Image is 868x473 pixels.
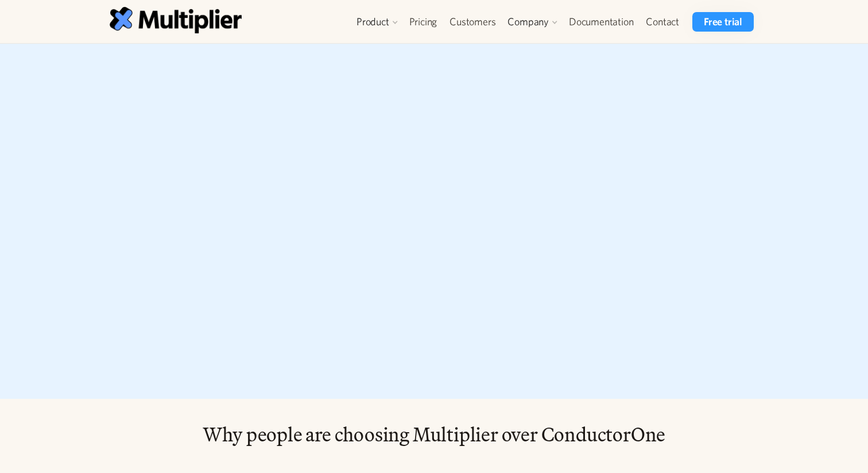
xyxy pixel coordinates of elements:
div: Company [507,15,549,29]
a: Customers [443,12,502,32]
a: Contact [640,12,685,32]
div: Product [351,12,403,32]
a: Documentation [563,12,640,32]
a: Pricing [403,12,444,32]
div: Company [502,12,563,32]
a: Free trial [692,12,754,32]
div: Product [356,15,389,29]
